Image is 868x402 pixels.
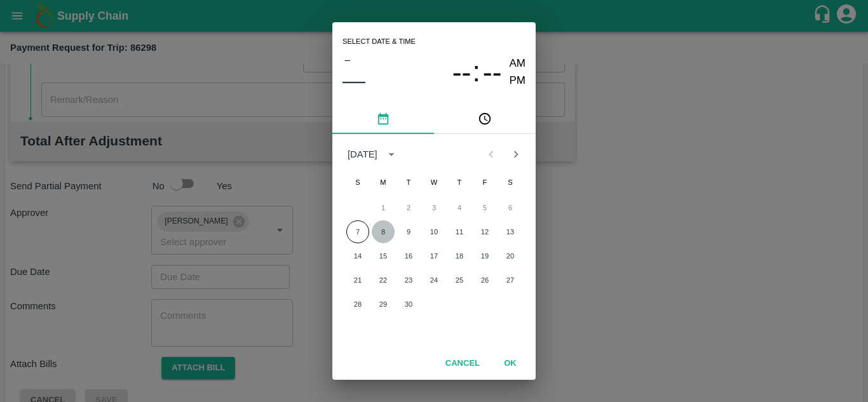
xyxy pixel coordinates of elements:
span: Select date & time [342,32,416,51]
button: pick time [434,104,536,134]
button: 19 [473,245,496,267]
button: calendar view is open, switch to year view [381,144,402,164]
button: 29 [372,293,395,316]
button: 10 [423,220,445,243]
button: PM [510,72,526,90]
button: 13 [499,220,522,243]
button: 26 [473,269,496,291]
button: –– [342,68,365,93]
button: 11 [448,220,471,243]
span: Tuesday [397,170,420,195]
button: 14 [346,245,369,267]
button: Next month [504,142,528,166]
button: OK [490,352,531,375]
button: 22 [372,269,395,291]
button: 16 [397,245,420,267]
span: Friday [473,170,496,195]
button: 23 [397,269,420,291]
span: Thursday [448,170,471,195]
button: 24 [423,269,445,291]
span: Wednesday [423,170,445,195]
span: – [345,51,350,68]
div: [DATE] [348,147,377,161]
button: Cancel [440,352,485,375]
button: AM [510,55,526,72]
button: 17 [423,245,445,267]
button: 30 [397,293,420,316]
span: Monday [372,170,395,195]
span: -- [483,56,502,89]
button: 8 [372,220,395,243]
button: 9 [397,220,420,243]
button: -- [452,55,471,89]
button: 18 [448,245,471,267]
button: 25 [448,269,471,291]
span: -- [452,56,471,89]
button: -- [483,55,502,89]
button: 7 [346,220,369,243]
button: 15 [372,245,395,267]
button: 28 [346,293,369,316]
span: : [472,55,480,89]
button: – [342,51,353,68]
button: pick date [332,104,434,134]
button: 27 [499,269,522,291]
button: 21 [346,269,369,291]
span: Saturday [499,170,522,195]
span: Sunday [346,170,369,195]
button: 20 [499,245,522,267]
button: 12 [473,220,496,243]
